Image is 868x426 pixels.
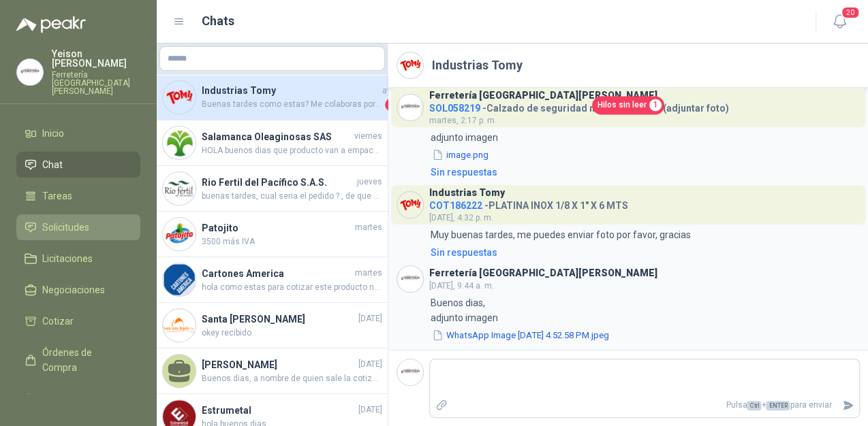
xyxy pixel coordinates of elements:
span: [DATE] [358,312,382,325]
span: martes, 2:17 p. m. [429,116,497,125]
a: Órdenes de Compra [16,340,140,380]
p: Yeison [PERSON_NAME] [52,49,140,68]
button: WhatsApp Image [DATE] 4.52.58 PM.jpeg [431,328,610,342]
h3: Ferretería [GEOGRAPHIC_DATA][PERSON_NAME] [429,92,657,99]
span: Ctrl [747,401,761,410]
span: hola como estas para cotizar este producto necesito saber si es rodillo y cuna o si es solo y si ... [202,281,382,294]
span: viernes [354,130,382,143]
img: Company Logo [397,359,423,385]
a: Chat [16,152,140,178]
a: Tareas [16,183,140,209]
img: Company Logo [397,192,423,218]
a: Remisiones [16,386,140,412]
span: ayer [382,84,399,97]
span: martes [355,221,382,234]
span: Negociaciones [42,282,105,297]
p: Buenos dias, adjunto imagen [431,295,610,325]
a: Solicitudes [16,214,140,240]
span: [DATE] [358,358,382,371]
span: Remisiones [42,391,93,406]
h2: Industrias Tomy [432,56,523,75]
img: Company Logo [163,81,196,114]
span: martes [355,267,382,280]
span: Buenos dias, a nombre de quien sale la cotizacion ? [202,372,382,385]
div: Sin respuestas [431,165,497,180]
a: Company LogoCartones Americamarteshola como estas para cotizar este producto necesito saber si es... [157,257,388,303]
span: Solicitudes [42,220,89,235]
span: [DATE], 4:32 p. m. [429,213,493,223]
a: Licitaciones [16,246,140,272]
a: Inicio [16,120,140,146]
span: [DATE] [358,404,382,416]
span: Órdenes de Compra [42,345,127,375]
span: Hilos sin leer [598,99,647,112]
a: Sin respuestas [428,165,860,180]
h4: Estrumetal [202,403,356,418]
span: [DATE], 9:44 a. m. [429,281,494,291]
a: Company LogoPatojitomartes3500 más IVA [157,212,388,257]
span: Tareas [42,189,72,203]
span: ENTER [766,401,790,410]
h4: Santa [PERSON_NAME] [202,312,356,327]
div: Sin respuestas [431,245,497,260]
img: Company Logo [397,266,423,292]
h4: - PLATINA INOX 1/8 X 1" X 6 MTS [429,197,628,210]
h4: Patojito [202,220,352,235]
a: Cotizar [16,308,140,334]
a: Company LogoSanta [PERSON_NAME][DATE]okey recibido [157,303,388,348]
h4: Rio Fertil del Pacífico S.A.S. [202,175,354,190]
a: Sin respuestas [428,245,860,260]
a: Company LogoSalamanca Oleaginosas SASviernesHOLA buenos dias que producto van a empacar, las nece... [157,120,388,166]
img: Company Logo [397,52,423,78]
p: Muy buenas tardes, me puedes enviar foto por favor, gracias [431,227,691,242]
img: Company Logo [397,95,423,120]
img: Company Logo [163,309,196,342]
img: Company Logo [163,127,196,159]
span: Buenas tardes como estas? Me colaboras por favor con la guía de despacho ya que requiero que lleg... [202,98,382,112]
h3: Ferretería [GEOGRAPHIC_DATA][PERSON_NAME] [429,269,657,277]
h4: Salamanca Oleaginosas SAS [202,129,352,144]
span: Licitaciones [42,251,93,266]
a: Hilos sin leer1 [592,96,664,114]
img: Company Logo [163,218,196,250]
h4: [PERSON_NAME] [202,357,356,372]
span: okey recibido [202,327,382,340]
span: jueves [357,176,382,189]
span: Inicio [42,126,64,141]
h1: Chats [202,12,234,31]
p: Pulsa + para enviar [453,393,837,417]
span: HOLA buenos dias que producto van a empacar, las necesitan usadas o nuevas [202,144,382,157]
span: 1 [649,99,662,111]
span: 1 [385,98,399,112]
span: Cotizar [42,314,74,329]
span: Chat [42,157,63,172]
a: Negociaciones [16,277,140,303]
img: Company Logo [163,172,196,205]
a: [PERSON_NAME][DATE]Buenos dias, a nombre de quien sale la cotizacion ? [157,348,388,394]
a: Company LogoRio Fertil del Pacífico S.A.S.juevesbuenas tardes, cual seria el pedido ? , de que ma... [157,166,388,212]
img: Company Logo [17,59,43,85]
p: Ferretería [GEOGRAPHIC_DATA][PERSON_NAME] [52,71,140,95]
span: buenas tardes, cual seria el pedido ? , de que materiales [202,190,382,203]
label: Adjuntar archivos [430,393,453,417]
span: COT186222 [429,200,482,211]
img: Company Logo [163,263,196,296]
button: image.png [431,148,490,162]
span: 20 [841,6,860,19]
h3: Industrias Tomy [429,189,505,197]
p: adjunto imagen [431,130,498,145]
h4: Cartones America [202,266,352,281]
h4: Industrias Tomy [202,83,379,98]
span: 3500 más IVA [202,235,382,248]
img: Logo peakr [16,16,86,33]
button: Enviar [837,393,859,417]
button: 20 [827,10,852,34]
a: Company LogoIndustrias TomyayerBuenas tardes como estas? Me colaboras por favor con la guía de de... [157,75,388,120]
